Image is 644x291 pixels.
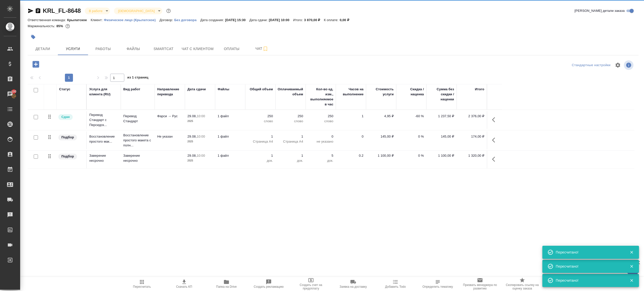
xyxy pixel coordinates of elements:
[29,59,43,69] button: Добавить услугу
[459,134,484,139] p: 174,00 ₽
[121,277,163,291] button: Пересчитать
[197,135,205,138] p: 10:00
[626,250,637,255] button: Закрыть
[248,139,273,144] p: Страница А4
[624,60,634,70] span: Посмотреть информацию
[197,154,205,157] p: 10:00
[308,119,333,124] p: слово
[459,153,484,158] p: 1 320,00 ₽
[369,114,394,119] p: 4,95 ₽
[612,59,624,71] span: Настроить таблицу
[248,119,273,124] p: слово
[308,139,333,144] p: не указано
[67,18,91,22] p: Крылатское
[489,114,501,126] button: Показать кнопки
[374,277,417,291] button: Добавить Todo
[489,153,501,165] button: Показать кнопки
[116,9,156,13] button: [DEMOGRAPHIC_DATA]
[575,8,625,13] span: [PERSON_NAME] детали заказа
[308,134,333,139] p: 0
[174,18,200,22] p: Без договора
[8,89,20,94] span: 100
[369,134,394,139] p: 145,00 ₽
[205,277,248,291] button: Папка на Drive
[417,277,459,291] button: Определить тематику
[159,18,174,22] p: Договор:
[157,134,182,139] p: Не указан
[459,277,501,291] button: Призвать менеджера по развитию
[165,8,172,14] button: Доп статусы указывают на важность/срочность заказа
[1,88,19,100] a: 100
[429,134,454,139] p: 145,00 ₽
[187,135,197,138] p: 29.08,
[248,153,273,158] p: 1
[399,87,424,97] div: Скидка / наценка
[422,285,453,288] span: Определить тематику
[340,18,353,22] p: 0,00 ₽
[248,277,290,291] button: Создать рекламацию
[262,46,268,52] svg: Подписаться
[61,46,85,52] span: Услуги
[187,114,197,118] p: 29.08,
[248,114,273,119] p: 250
[308,153,333,158] p: 5
[151,46,176,52] span: Smartcat
[278,114,303,119] p: 250
[123,114,152,124] p: Перевод Стандарт
[254,285,284,288] span: Создать рекламацию
[278,119,303,124] p: слово
[61,135,74,140] p: Подбор
[91,18,104,22] p: Клиент:
[571,61,612,69] div: split button
[308,158,333,163] p: док.
[218,87,229,92] div: Файлы
[28,31,39,43] button: Добавить тэг
[200,18,225,22] p: Дата создания:
[399,153,424,158] p: 0 %
[332,277,374,291] button: Заявка на доставку
[87,9,104,13] button: В работе
[340,285,367,288] span: Заявка на доставку
[61,114,70,119] p: Сдан
[89,112,118,128] p: Перевод Стандарт с Персидск...
[182,46,214,52] span: Чат с клиентом
[104,18,159,22] a: Физическое лицо (Крылатское)
[89,87,118,97] div: Услуга для клиента (RU)
[225,18,250,22] p: [DATE] 15:30
[250,46,274,52] span: Чат
[501,277,543,291] button: Скопировать ссылку на оценку заказа
[556,278,622,283] div: Пересчитано!
[278,87,303,97] div: Оплачиваемый объем
[278,153,303,158] p: 1
[278,139,303,144] p: Страница А4
[59,87,70,92] div: Статус
[489,134,501,146] button: Показать кнопки
[28,24,56,28] p: Маржинальность:
[157,87,182,97] div: Направление перевода
[123,87,140,92] div: Вид работ
[28,8,34,14] button: Скопировать ссылку для ЯМессенджера
[324,18,340,22] p: К оплате:
[462,283,498,290] span: Призвать менеджера по развитию
[338,87,364,97] div: Часов на выполнение
[218,134,243,139] p: 1 файл
[85,8,110,14] div: В работе
[89,153,118,163] p: Заверение несрочно
[399,134,424,139] p: 0 %
[459,114,484,119] p: 2 376,00 ₽
[220,46,244,52] span: Оплаты
[89,134,118,144] p: Восстановление простого мак...
[336,151,366,168] td: 0.2
[104,18,159,22] p: Физическое лицо (Крылатское)
[429,87,454,102] div: Сумма без скидки / наценки
[278,158,303,163] p: док.
[269,18,293,22] p: [DATE] 10:00
[174,18,200,22] a: Без договора
[123,153,152,163] p: Заверение несрочно
[369,153,394,158] p: 1 100,00 ₽
[197,114,205,118] p: 10:00
[127,74,148,82] span: из 1 страниц
[114,8,162,14] div: В работе
[336,132,366,149] td: 0
[293,283,329,290] span: Создать счет на предоплату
